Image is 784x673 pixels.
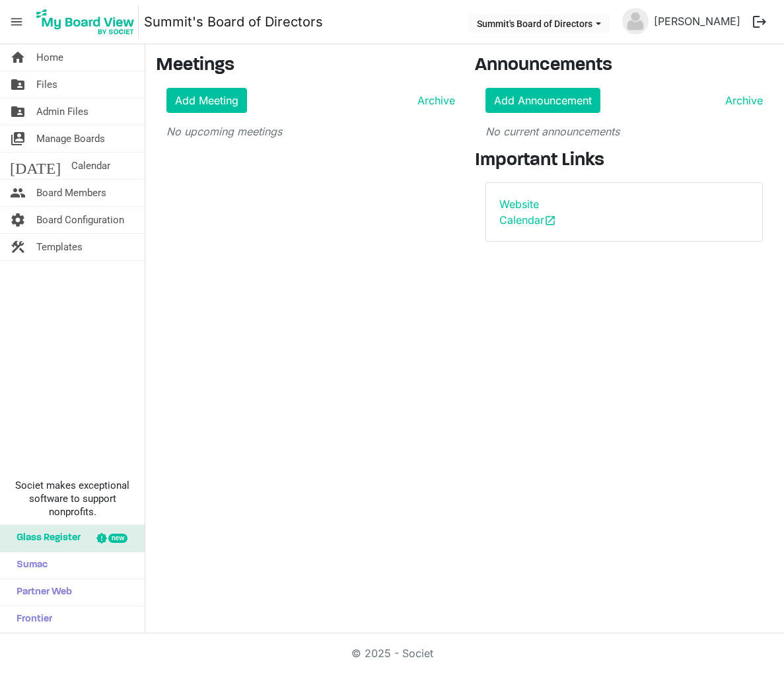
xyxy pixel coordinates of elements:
[10,525,81,551] span: Glass Register
[412,92,455,108] a: Archive
[108,534,127,543] div: new
[10,579,72,606] span: Partner Web
[32,5,144,38] a: My Board View Logo
[166,124,455,139] p: No upcoming meetings
[649,8,746,34] a: [PERSON_NAME]
[499,197,539,211] a: Website
[10,234,26,260] span: construction
[544,215,556,227] span: open_in_new
[36,44,63,71] span: Home
[36,125,105,152] span: Manage Boards
[746,8,773,36] button: logout
[10,125,26,152] span: switch_account
[10,180,26,206] span: people
[351,647,433,660] a: © 2025 - Societ
[36,180,106,206] span: Board Members
[10,98,26,125] span: folder_shared
[36,98,89,125] span: Admin Files
[6,479,139,518] span: Societ makes exceptional software to support nonprofits.
[166,88,247,113] a: Add Meeting
[720,92,763,108] a: Archive
[499,213,556,227] a: Calendaropen_in_new
[32,5,139,38] img: My Board View Logo
[485,124,764,139] p: No current announcements
[475,150,774,172] h3: Important Links
[36,71,57,98] span: Files
[4,9,29,34] span: menu
[10,71,26,98] span: folder_shared
[36,234,83,260] span: Templates
[10,153,61,179] span: [DATE]
[10,44,26,71] span: home
[144,9,323,35] a: Summit's Board of Directors
[10,552,48,579] span: Sumac
[622,8,649,34] img: no-profile-picture.svg
[475,55,774,77] h3: Announcements
[10,207,26,233] span: settings
[10,606,52,633] span: Frontier
[485,88,600,113] a: Add Announcement
[156,55,455,77] h3: Meetings
[71,153,110,179] span: Calendar
[36,207,124,233] span: Board Configuration
[468,14,610,32] button: Summit's Board of Directors dropdownbutton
